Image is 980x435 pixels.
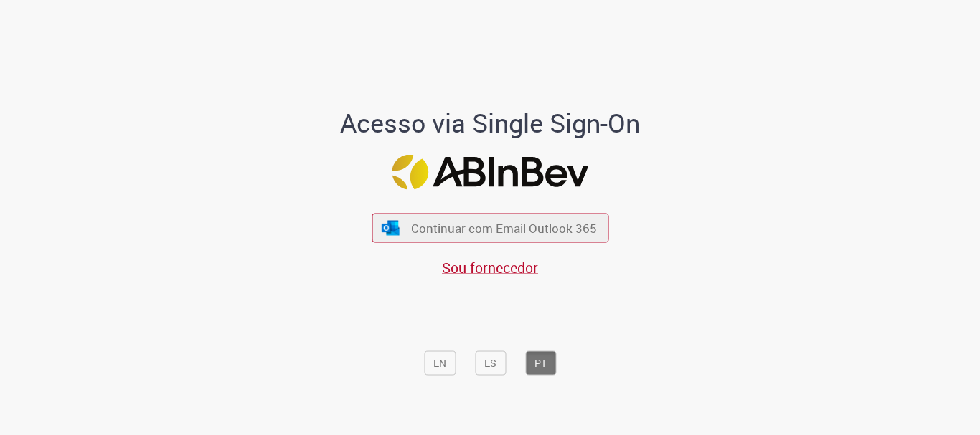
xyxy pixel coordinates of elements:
img: ícone Azure/Microsoft 360 [381,220,401,235]
button: ícone Azure/Microsoft 360 Continuar com Email Outlook 365 [372,214,608,243]
a: Sou fornecedor [442,258,538,277]
h1: Acesso via Single Sign-On [291,109,689,138]
span: Continuar com Email Outlook 365 [411,220,597,236]
img: Logo ABInBev [392,155,588,190]
button: EN [424,351,456,376]
button: ES [475,351,506,376]
button: PT [525,351,556,376]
